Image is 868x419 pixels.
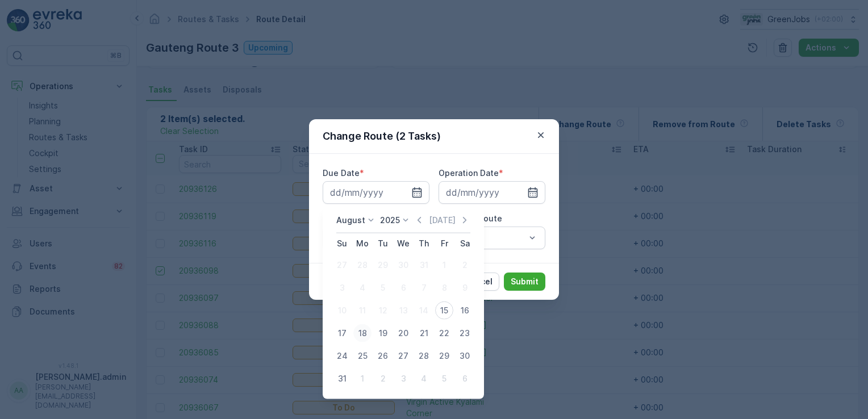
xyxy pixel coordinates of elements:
th: Monday [352,233,373,254]
div: 31 [415,256,433,274]
th: Tuesday [373,233,393,254]
div: 12 [374,301,392,320]
div: 10 [333,301,351,320]
div: 6 [456,370,474,388]
th: Thursday [414,233,434,254]
label: Due Date [323,168,360,178]
div: 1 [353,370,372,388]
div: 23 [456,324,474,342]
div: 5 [435,370,453,388]
div: 24 [333,347,351,365]
input: dd/mm/yyyy [439,181,545,204]
div: 16 [456,301,474,320]
div: 30 [456,347,474,365]
div: 1 [435,256,453,274]
p: Submit [511,276,539,287]
th: Saturday [454,233,475,254]
input: dd/mm/yyyy [323,181,429,204]
div: 26 [374,347,392,365]
div: 22 [435,324,453,342]
div: 31 [333,370,351,388]
div: 27 [394,347,412,365]
div: 4 [353,279,372,297]
div: 29 [435,347,453,365]
div: 17 [333,324,351,342]
th: Sunday [332,233,352,254]
div: 30 [394,256,412,274]
div: 15 [435,301,453,320]
div: 3 [394,370,412,388]
div: 29 [374,256,392,274]
div: 14 [415,301,433,320]
div: 11 [353,301,372,320]
p: Change Route (2 Tasks) [323,128,441,144]
div: 6 [394,279,412,297]
div: 20 [394,324,412,342]
div: 28 [353,256,372,274]
div: 28 [415,347,433,365]
div: 21 [415,324,433,342]
div: 4 [415,370,433,388]
th: Friday [434,233,454,254]
div: 27 [333,256,351,274]
p: Select [447,231,525,245]
div: 3 [333,279,351,297]
button: Submit [504,273,545,291]
label: Operation Date [439,168,499,178]
th: Wednesday [393,233,414,254]
div: 9 [456,279,474,297]
div: 7 [415,279,433,297]
div: 5 [374,279,392,297]
div: 25 [353,347,372,365]
div: 2 [456,256,474,274]
p: [DATE] [429,215,456,226]
p: 2025 [380,215,400,226]
div: 13 [394,301,412,320]
div: 8 [435,279,453,297]
p: August [336,215,365,226]
div: 19 [374,324,392,342]
div: 18 [353,324,372,342]
div: 2 [374,370,392,388]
